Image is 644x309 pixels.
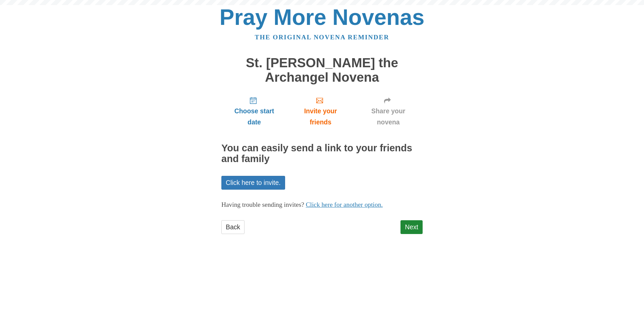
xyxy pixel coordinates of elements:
span: Share your novena [361,106,416,128]
a: Choose start date [221,91,287,131]
h1: St. [PERSON_NAME] the Archangel Novena [221,56,423,84]
span: Invite your friends [294,106,347,128]
h2: You can easily send a link to your friends and family [221,143,423,164]
a: Invite your friends [287,91,354,131]
a: Back [221,220,245,234]
span: Choose start date [228,106,280,128]
a: Pray More Novenas [220,5,425,30]
a: Share your novena [354,91,423,131]
a: Click here to invite. [221,176,285,190]
span: Having trouble sending invites? [221,201,304,208]
a: The original novena reminder [255,34,389,41]
a: Click here for another option. [306,201,383,208]
a: Next [400,220,423,234]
